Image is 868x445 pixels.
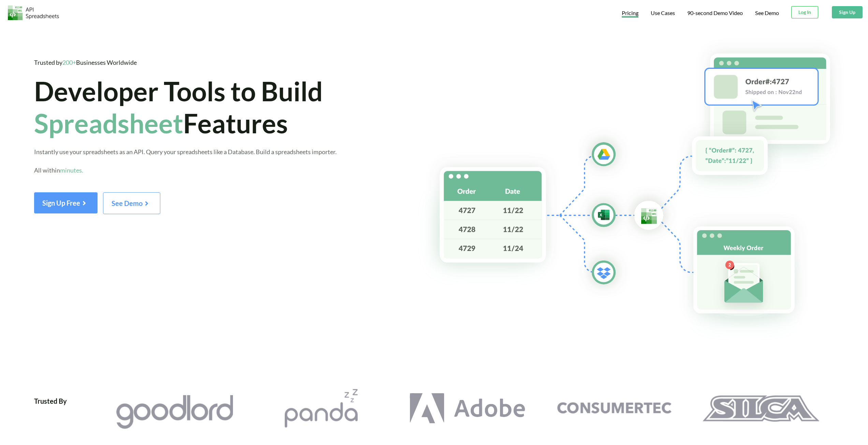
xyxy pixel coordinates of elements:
a: Adobe Logo [394,389,541,428]
button: Sign Up [832,6,863,18]
img: Consumertec Logo [555,389,673,428]
a: Silca Logo [687,389,834,428]
span: 200+ [62,59,76,66]
button: See Demo [103,192,160,214]
a: Pandazzz Logo [248,389,394,428]
a: See Demo [755,10,779,17]
button: Log In [791,6,818,18]
img: Goodlord Logo [116,392,233,431]
span: Spreadsheet [34,107,183,139]
div: Trusted By [34,389,67,431]
span: Sign Up Free [42,199,89,207]
span: minutes. [60,166,83,174]
button: Sign Up Free [34,192,98,213]
span: Developer Tools to Build Features [34,75,323,139]
img: Hero Spreadsheet Flow [417,38,868,341]
img: Silca Logo [702,389,819,428]
span: Instantly use your spreadsheets as an API. Query your spreadsheets like a Database. Build a sprea... [34,148,337,174]
span: Trusted by Businesses Worldwide [34,59,137,66]
span: See Demo [112,199,152,207]
span: Pricing [622,10,638,18]
a: Goodlord Logo [101,389,248,431]
span: 90-second Demo Video [687,10,743,16]
img: Logo.png [8,5,59,20]
a: See Demo [103,202,160,207]
img: Pandazzz Logo [262,389,380,428]
span: Use Cases [651,10,675,16]
img: Adobe Logo [409,389,526,428]
a: Consumertec Logo [541,389,687,428]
